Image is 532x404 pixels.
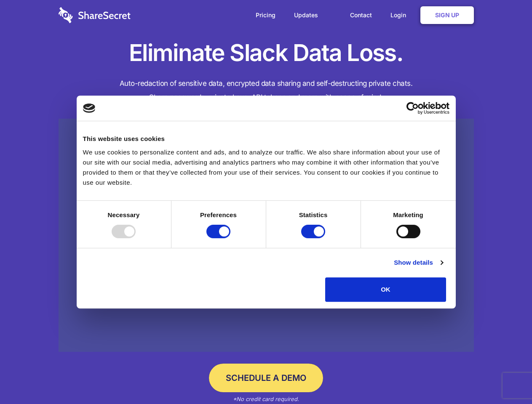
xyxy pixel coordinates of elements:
strong: Marketing [393,211,423,218]
strong: Preferences [200,211,237,218]
img: logo [83,104,96,113]
a: Login [382,2,419,28]
h1: Eliminate Slack Data Loss. [59,38,474,68]
a: Schedule a Demo [209,364,323,392]
a: Wistia video thumbnail [59,119,474,352]
a: Pricing [247,2,284,28]
button: OK [325,277,446,302]
div: This website uses cookies [83,134,449,144]
a: Show details [394,258,443,268]
strong: Statistics [299,211,328,218]
strong: Necessary [108,211,140,218]
em: *No credit card required. [233,396,299,402]
a: Sign Up [420,6,474,24]
h4: Auto-redaction of sensitive data, encrypted data sharing and self-destructing private chats. Shar... [59,77,474,104]
a: Contact [342,2,380,28]
div: We use cookies to personalize content and ads, and to analyze our traffic. We also share informat... [83,147,449,188]
img: logo-wordmark-white-trans-d4663122ce5f474addd5e946df7df03e33cb6a1c49d2221995e7729f52c070b2.svg [59,7,131,23]
a: Usercentrics Cookiebot - opens in a new window [376,102,449,114]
